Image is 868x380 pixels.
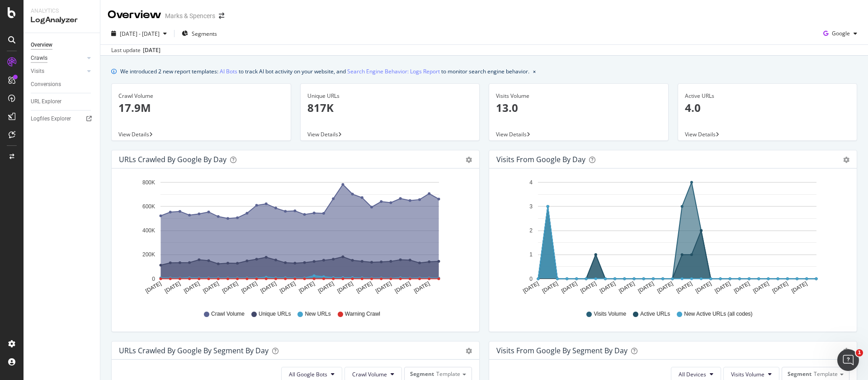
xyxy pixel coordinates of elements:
span: [DATE] - [DATE] [120,30,160,38]
div: We introduced 2 new report templates: to track AI bot activity on your website, and to monitor se... [120,67,529,76]
div: Conversions [31,80,61,89]
text: 0 [529,276,533,282]
button: Segments [178,26,221,41]
button: close banner [531,65,538,78]
text: 2 [529,227,533,234]
div: Unique URLs [307,92,473,100]
iframe: Intercom live chat [837,349,859,371]
p: 817K [307,100,473,115]
text: [DATE] [298,280,316,294]
text: 1 [529,252,533,258]
text: [DATE] [618,280,636,294]
span: View Details [118,130,149,138]
button: [DATE] - [DATE] [108,26,170,41]
div: arrow-right-arrow-left [219,13,224,19]
svg: A chart. [119,176,467,302]
span: Segment [410,370,434,378]
text: [DATE] [560,280,578,294]
span: Segments [192,30,217,38]
a: Conversions [31,80,94,89]
text: [DATE] [240,280,258,294]
text: [DATE] [541,280,559,294]
span: New Active URLs (all codes) [684,310,752,318]
div: URLs Crawled by Google by day [119,155,226,164]
text: [DATE] [694,280,712,294]
text: [DATE] [259,280,278,294]
text: [DATE] [221,280,239,294]
text: [DATE] [164,280,182,294]
span: Crawl Volume [211,310,245,318]
a: Search Engine Behavior: Logs Report [347,67,440,76]
div: Logfiles Explorer [31,114,71,124]
text: [DATE] [771,280,789,294]
text: 0 [152,276,155,282]
a: Visits [31,67,85,76]
div: Visits from Google by day [496,155,585,164]
span: View Details [496,130,527,138]
text: [DATE] [394,280,412,294]
text: 4 [529,179,533,186]
span: New URLs [305,310,330,318]
span: Template [814,370,838,378]
text: 800K [142,179,155,186]
span: Segment [788,370,811,378]
span: Unique URLs [259,310,291,318]
span: All Devices [679,370,706,378]
p: 13.0 [496,100,661,115]
div: Overview [31,40,52,50]
span: Google [832,29,850,37]
a: Crawls [31,53,85,63]
svg: A chart. [496,176,844,302]
div: LogAnalyzer [31,15,93,25]
text: 200K [142,252,155,258]
text: [DATE] [714,280,732,294]
div: Visits [31,67,44,76]
text: [DATE] [278,280,297,294]
button: Google [820,26,861,41]
text: [DATE] [637,280,655,294]
span: 1 [856,349,863,356]
div: Visits from Google By Segment By Day [496,346,627,355]
span: Template [436,370,460,378]
div: URL Explorer [31,97,61,106]
text: [DATE] [413,280,431,294]
span: Warning Crawl [345,310,380,318]
text: [DATE] [336,280,354,294]
text: 3 [529,203,533,210]
div: gear [843,348,849,354]
text: [DATE] [752,280,770,294]
text: [DATE] [580,280,598,294]
div: Crawl Volume [118,92,284,100]
a: Logfiles Explorer [31,114,94,124]
span: View Details [307,130,338,138]
span: View Details [685,130,716,138]
span: All Google Bots [289,370,327,378]
text: [DATE] [317,280,335,294]
text: [DATE] [144,280,162,294]
div: Active URLs [685,92,850,100]
div: [DATE] [143,46,160,54]
div: info banner [111,67,857,76]
span: Visits Volume [594,310,626,318]
span: Crawl Volume [352,370,387,378]
text: [DATE] [355,280,373,294]
div: Last update [111,46,160,54]
a: AI Bots [220,67,237,76]
text: 400K [142,227,155,234]
text: [DATE] [522,280,540,294]
div: Crawls [31,53,47,63]
p: 17.9M [118,100,284,115]
text: [DATE] [183,280,201,294]
div: gear [843,157,849,163]
text: [DATE] [733,280,751,294]
text: [DATE] [790,280,808,294]
text: 600K [142,203,155,210]
p: 4.0 [685,100,850,115]
div: Analytics [31,7,93,15]
div: Visits Volume [496,92,661,100]
div: Overview [108,7,161,23]
a: URL Explorer [31,97,94,106]
text: [DATE] [374,280,392,294]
